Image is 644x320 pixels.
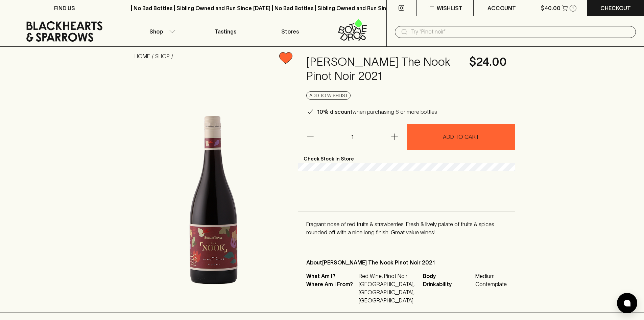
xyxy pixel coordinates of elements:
[215,27,236,36] p: Tastings
[359,272,415,280] p: Red Wine, Pinot Noir
[487,4,516,12] p: ACCOUNT
[281,27,299,36] p: Stores
[411,26,630,37] input: Try "Pinot noir"
[306,272,357,280] p: What Am I?
[129,16,193,46] button: Shop
[344,124,360,150] p: 1
[572,6,574,10] p: 1
[306,91,351,100] button: Add to wishlist
[475,272,507,280] span: Medium
[306,55,461,83] h4: [PERSON_NAME] The Nook Pinot Noir 2021
[149,27,163,36] p: Shop
[54,4,75,12] p: FIND US
[469,55,507,69] h4: $24.00
[443,133,479,141] p: ADD TO CART
[437,4,462,12] p: Wishlist
[317,108,437,116] p: when purchasing 6 or more bottles
[193,16,258,46] a: Tastings
[317,109,353,115] b: 10% discount
[600,4,631,12] p: Checkout
[298,150,515,163] p: Check Stock In Store
[155,53,170,59] a: SHOP
[135,53,150,59] a: HOME
[475,280,507,288] span: Contemplate
[541,4,560,12] p: $40.00
[423,280,474,288] span: Drinkability
[258,16,322,46] a: Stores
[407,124,515,150] button: ADD TO CART
[277,49,295,67] button: Remove from wishlist
[423,272,474,280] span: Body
[306,280,357,304] p: Where Am I From?
[306,258,507,266] p: About [PERSON_NAME] The Nook Pinot Noir 2021
[306,220,507,236] p: Fragrant nose of red fruits & strawberries. Fresh & lively palate of fruits & spices rounded off ...
[359,280,415,304] p: [GEOGRAPHIC_DATA], [GEOGRAPHIC_DATA], [GEOGRAPHIC_DATA]
[624,300,630,306] img: bubble-icon
[129,69,298,313] img: 18348.png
